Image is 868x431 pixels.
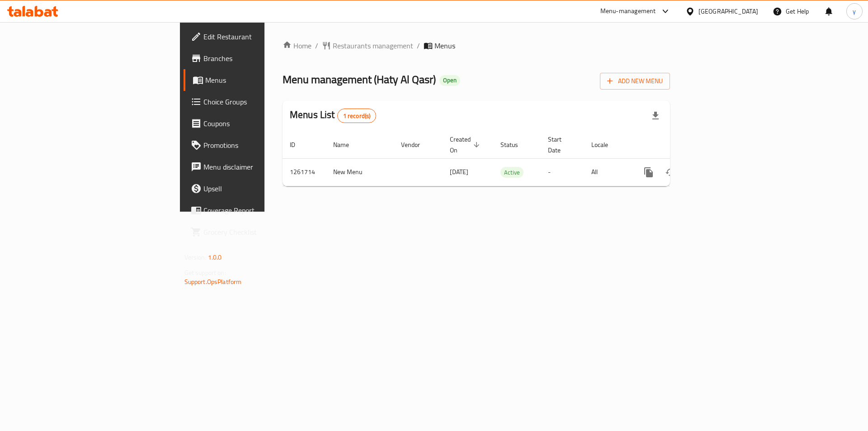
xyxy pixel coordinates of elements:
[203,118,318,129] span: Coupons
[660,161,681,183] button: Change Status
[326,158,394,186] td: New Menu
[184,69,325,91] a: Menus
[450,134,482,156] span: Created On
[290,139,307,150] span: ID
[645,105,666,127] div: Export file
[434,40,455,51] span: Menus
[548,134,573,156] span: Start Date
[184,47,325,69] a: Branches
[333,40,413,51] span: Restaurants management
[600,73,670,90] button: Add New Menu
[401,139,432,150] span: Vendor
[584,158,631,186] td: All
[205,75,318,85] span: Menus
[290,108,376,123] h2: Menus List
[283,131,732,186] table: enhanced table
[500,139,530,150] span: Status
[631,131,732,159] th: Actions
[184,91,325,113] a: Choice Groups
[203,53,318,64] span: Branches
[184,267,226,279] span: Get support on:
[203,31,318,42] span: Edit Restaurant
[184,178,325,199] a: Upsell
[541,158,584,186] td: -
[283,69,436,90] span: Menu management ( Haty Al Qasr )
[333,139,361,150] span: Name
[184,26,325,47] a: Edit Restaurant
[439,75,460,86] div: Open
[203,227,318,237] span: Grocery Checklist
[203,183,318,194] span: Upsell
[337,109,377,123] div: Total records count
[500,167,524,178] span: Active
[203,205,318,216] span: Coverage Report
[184,134,325,156] a: Promotions
[338,112,376,120] span: 1 record(s)
[184,113,325,134] a: Coupons
[203,96,318,107] span: Choice Groups
[184,221,325,243] a: Grocery Checklist
[203,140,318,151] span: Promotions
[853,6,856,16] span: y
[203,161,318,172] span: Menu disclaimer
[322,40,413,51] a: Restaurants management
[208,251,222,263] span: 1.0.0
[591,139,620,150] span: Locale
[184,156,325,178] a: Menu disclaimer
[439,76,460,84] span: Open
[600,6,656,17] div: Menu-management
[607,76,663,87] span: Add New Menu
[184,276,242,288] a: Support.OpsPlatform
[698,6,758,16] div: [GEOGRAPHIC_DATA]
[184,199,325,221] a: Coverage Report
[283,40,670,51] nav: breadcrumb
[638,161,660,183] button: more
[417,40,420,51] li: /
[450,166,468,178] span: [DATE]
[184,251,207,263] span: Version:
